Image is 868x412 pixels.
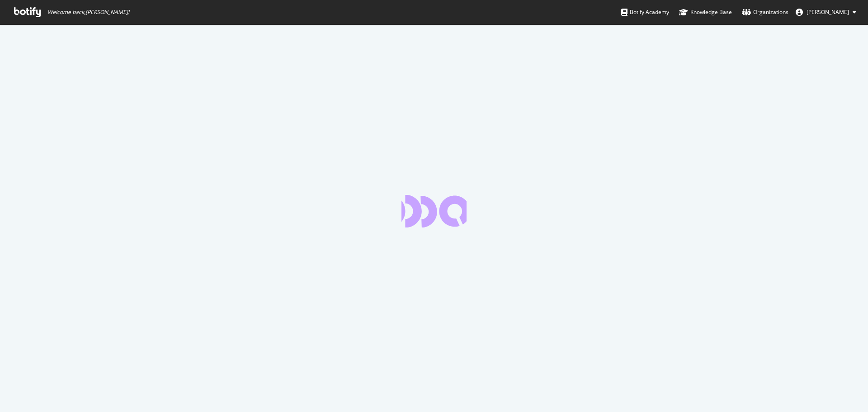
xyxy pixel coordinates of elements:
span: Welcome back, [PERSON_NAME] ! [47,9,129,16]
span: Anja Alling [807,8,849,16]
div: Organizations [742,8,788,17]
button: [PERSON_NAME] [788,5,863,19]
div: Botify Academy [621,8,669,17]
div: Knowledge Base [679,8,732,17]
div: animation [401,195,467,227]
